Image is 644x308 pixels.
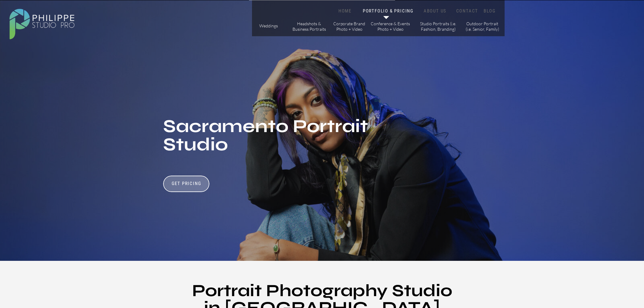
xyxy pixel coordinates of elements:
[331,146,506,205] h2: Don't just take our word for it
[362,8,415,14] a: PORTFOLIO & PRICING
[455,8,480,14] a: CONTACT
[170,181,203,188] a: Get Pricing
[383,227,465,243] p: 70+ 5 Star reviews on Google & Yelp
[465,21,499,32] a: Outdoor Portrait (i.e. Senior, Family)
[163,117,369,157] h1: Sacramento Portrait Studio
[258,23,279,30] a: Weddings
[422,8,448,14] a: ABOUT US
[332,21,366,32] a: Corporate Brand Photo + Video
[482,8,497,14] a: BLOG
[418,21,459,32] a: Studio Portraits (i.e. Fashion, Branding)
[292,21,326,32] a: Headshots & Business Portraits
[332,8,358,14] a: HOME
[370,21,410,32] a: Conference & Events Photo + Video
